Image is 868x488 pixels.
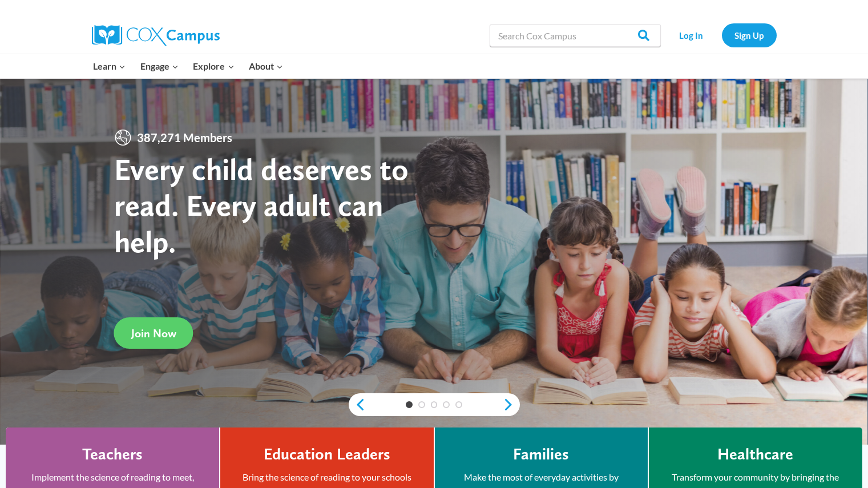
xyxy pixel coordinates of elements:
div: content slider buttons [349,393,520,416]
a: 4 [443,401,450,408]
a: next [503,398,520,412]
nav: Primary Navigation [86,54,290,78]
strong: Every child deserves to read. Every adult can help. [114,151,409,260]
a: Sign Up [722,23,777,47]
a: previous [349,398,366,412]
a: 5 [455,401,462,408]
span: 387,271 Members [132,128,237,147]
img: Cox Campus [92,25,220,46]
a: 1 [406,401,413,408]
h4: Healthcare [717,445,793,464]
span: Engage [140,59,179,74]
span: About [249,59,283,74]
input: Search Cox Campus [490,24,661,47]
h4: Families [513,445,569,464]
a: 3 [431,401,438,408]
a: 2 [418,401,425,408]
a: Log In [667,23,716,47]
span: Explore [193,59,234,74]
a: Join Now [114,317,193,349]
span: Join Now [131,326,176,340]
h4: Teachers [82,445,143,464]
h4: Education Leaders [264,445,390,464]
span: Learn [93,59,126,74]
nav: Secondary Navigation [667,23,777,47]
